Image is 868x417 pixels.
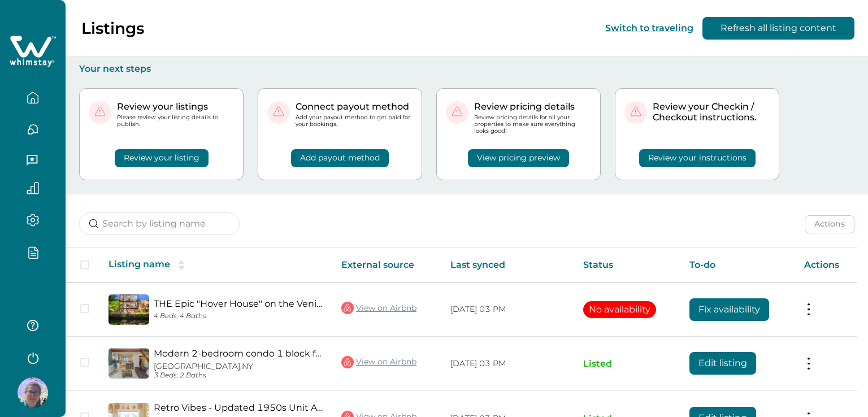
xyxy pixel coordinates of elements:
[99,248,332,283] th: Listing name
[154,312,323,320] p: 4 Beds, 4 Baths
[154,362,323,371] p: [GEOGRAPHIC_DATA], NY
[450,304,565,315] p: [DATE] 03 PM
[81,19,144,38] p: Listings
[108,348,149,379] img: propertyImage_Modern 2-bedroom condo 1 block from Venice beach
[332,248,441,283] th: External source
[18,377,48,408] img: Whimstay Host
[583,301,656,318] button: No availability
[154,298,323,309] a: THE Epic "Hover House" on the Venice Beach Canals
[805,215,854,233] button: Actions
[468,149,569,167] button: View pricing preview
[291,149,389,167] button: Add payout method
[474,114,591,135] p: Review pricing details for all your properties to make sure everything looks good!
[639,149,756,167] button: Review your instructions
[583,358,672,370] p: Listed
[170,259,193,271] button: sorting
[653,101,770,123] p: Review your Checkin / Checkout instructions.
[117,101,234,112] p: Review your listings
[117,114,234,128] p: Please review your listing details to publish.
[702,17,854,40] button: Refresh all listing content
[79,212,240,235] input: Search by listing name
[154,348,323,359] a: Modern 2-bedroom condo 1 block from [GEOGRAPHIC_DATA]
[154,371,323,380] p: 3 Beds, 2 Baths
[441,248,574,283] th: Last synced
[574,248,681,283] th: Status
[108,294,149,325] img: propertyImage_THE Epic "Hover House" on the Venice Beach Canals
[474,101,591,112] p: Review pricing details
[689,298,769,321] button: Fix availability
[79,63,854,75] p: Your next steps
[605,23,693,33] button: Switch to traveling
[341,355,416,370] a: View on Airbnb
[341,301,416,315] a: View on Airbnb
[154,402,323,413] a: Retro Vibes - Updated 1950s Unit A/C Parking
[795,248,857,283] th: Actions
[115,149,209,167] button: Review your listing
[680,248,795,283] th: To-do
[296,114,413,128] p: Add your payout method to get paid for your bookings.
[450,358,565,370] p: [DATE] 03 PM
[689,352,756,375] button: Edit listing
[296,101,413,112] p: Connect payout method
